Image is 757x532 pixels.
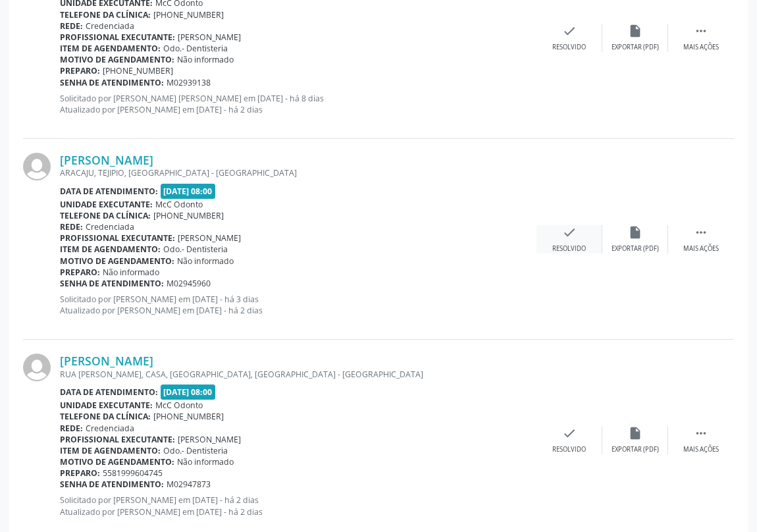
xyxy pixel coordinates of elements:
span: M02945960 [167,278,211,289]
i: check [562,426,577,440]
b: Item de agendamento: [60,445,161,456]
b: Senha de atendimento: [60,479,164,490]
b: Rede: [60,423,83,434]
span: McC Odonto [155,400,203,411]
span: [PHONE_NUMBER] [153,210,224,221]
div: ARACAJU, TEJIPIO, [GEOGRAPHIC_DATA] - [GEOGRAPHIC_DATA] [60,167,536,178]
span: Credenciada [86,221,134,232]
span: Odo.- Dentisteria [163,244,228,255]
i: insert_drive_file [628,225,642,240]
b: Preparo: [60,467,100,479]
div: Exportar (PDF) [612,445,659,454]
span: [DATE] 08:00 [161,385,216,400]
i: insert_drive_file [628,24,642,38]
span: [PERSON_NAME] [178,232,241,244]
span: Credenciada [86,20,134,32]
b: Senha de atendimento: [60,278,164,289]
b: Data de atendimento: [60,186,158,197]
div: Mais ações [683,445,719,454]
b: Profissional executante: [60,32,175,43]
i: check [562,225,577,240]
span: [PERSON_NAME] [178,434,241,445]
b: Unidade executante: [60,400,153,411]
b: Telefone da clínica: [60,9,151,20]
b: Rede: [60,221,83,232]
div: Resolvido [552,445,586,454]
span: Credenciada [86,423,134,434]
span: Odo.- Dentisteria [163,43,228,54]
div: Exportar (PDF) [612,43,659,52]
span: Não informado [103,267,159,278]
i:  [694,426,708,440]
div: Resolvido [552,244,586,253]
div: Exportar (PDF) [612,244,659,253]
i: check [562,24,577,38]
span: M02947873 [167,479,211,490]
a: [PERSON_NAME] [60,354,153,368]
b: Rede: [60,20,83,32]
b: Unidade executante: [60,199,153,210]
div: Resolvido [552,43,586,52]
p: Solicitado por [PERSON_NAME] em [DATE] - há 3 dias Atualizado por [PERSON_NAME] em [DATE] - há 2 ... [60,294,536,316]
span: [PHONE_NUMBER] [153,9,224,20]
p: Solicitado por [PERSON_NAME] em [DATE] - há 2 dias Atualizado por [PERSON_NAME] em [DATE] - há 2 ... [60,494,536,517]
b: Telefone da clínica: [60,210,151,221]
span: [PERSON_NAME] [178,32,241,43]
b: Item de agendamento: [60,43,161,54]
span: 5581999604745 [103,467,163,479]
span: [PHONE_NUMBER] [103,65,173,76]
b: Item de agendamento: [60,244,161,255]
div: Mais ações [683,43,719,52]
b: Motivo de agendamento: [60,54,174,65]
b: Senha de atendimento: [60,77,164,88]
b: Preparo: [60,267,100,278]
span: M02939138 [167,77,211,88]
img: img [23,354,51,381]
span: [DATE] 08:00 [161,184,216,199]
a: [PERSON_NAME] [60,153,153,167]
b: Motivo de agendamento: [60,456,174,467]
i:  [694,24,708,38]
p: Solicitado por [PERSON_NAME] [PERSON_NAME] em [DATE] - há 8 dias Atualizado por [PERSON_NAME] em ... [60,93,536,115]
b: Preparo: [60,65,100,76]
div: RUA [PERSON_NAME], CASA, [GEOGRAPHIC_DATA], [GEOGRAPHIC_DATA] - [GEOGRAPHIC_DATA] [60,369,536,380]
span: McC Odonto [155,199,203,210]
span: Não informado [177,456,234,467]
img: img [23,153,51,180]
span: [PHONE_NUMBER] [153,411,224,422]
b: Profissional executante: [60,434,175,445]
span: Não informado [177,255,234,267]
b: Profissional executante: [60,232,175,244]
i:  [694,225,708,240]
span: Não informado [177,54,234,65]
b: Motivo de agendamento: [60,255,174,267]
b: Data de atendimento: [60,386,158,398]
b: Telefone da clínica: [60,411,151,422]
div: Mais ações [683,244,719,253]
span: Odo.- Dentisteria [163,445,228,456]
i: insert_drive_file [628,426,642,440]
